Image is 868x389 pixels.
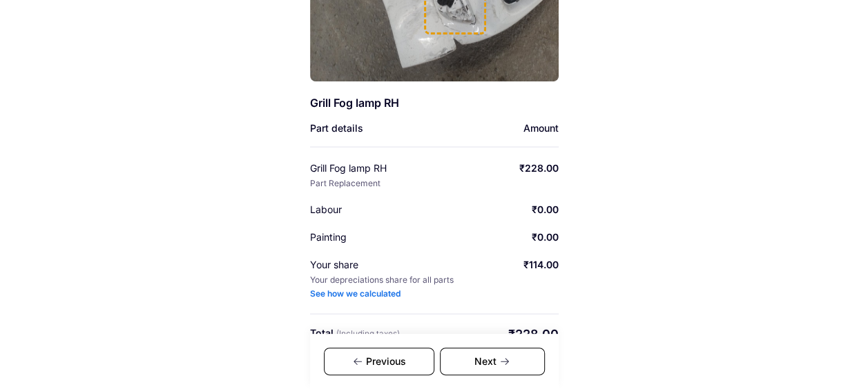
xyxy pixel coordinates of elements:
[310,288,401,299] div: See how we calculated
[523,258,559,272] div: ₹114.00
[440,348,545,375] div: Next
[523,121,559,135] div: Amount
[310,203,437,217] div: Labour
[336,328,400,339] span: (Including taxes)
[310,326,400,343] div: Total
[310,121,363,135] div: Part details
[310,161,437,175] div: Grill Fog lamp RH
[310,230,437,244] div: Painting
[532,230,559,244] div: ₹0.00
[310,275,454,286] div: Your depreciations share for all parts
[532,203,559,217] div: ₹0.00
[508,326,559,343] div: ₹228.00
[519,161,559,175] div: ₹228.00
[324,348,434,375] div: Previous
[310,258,437,272] div: Your share
[310,178,380,189] div: Part Replacement
[310,95,476,110] div: Grill Fog lamp RH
